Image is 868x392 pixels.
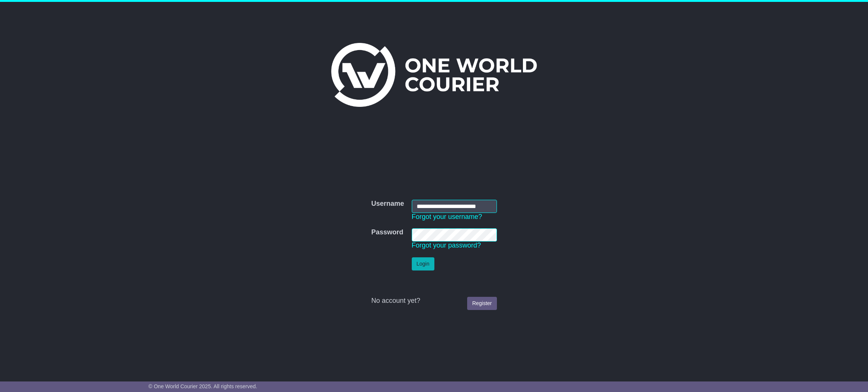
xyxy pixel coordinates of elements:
[148,383,257,389] span: © One World Courier 2025. All rights reserved.
[371,200,404,208] label: Username
[371,228,403,237] label: Password
[371,297,497,305] div: No account yet?
[331,43,537,107] img: One World
[412,257,434,270] button: Login
[412,242,481,249] a: Forgot your password?
[412,213,482,220] a: Forgot your username?
[467,297,497,310] a: Register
